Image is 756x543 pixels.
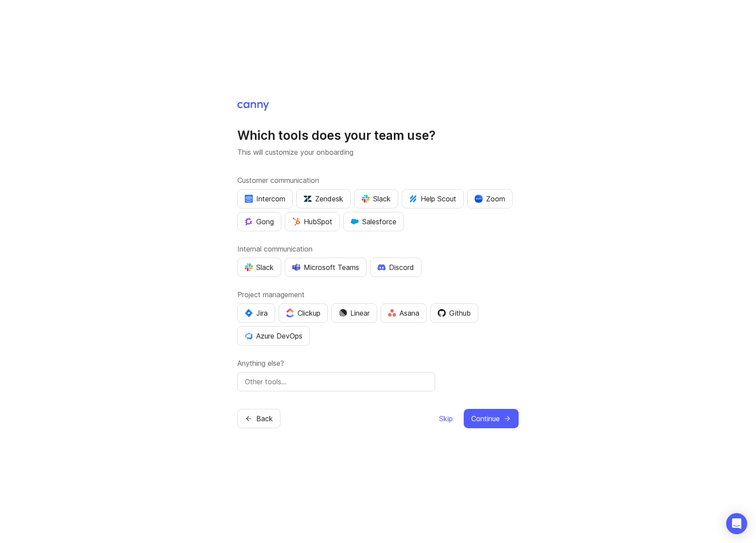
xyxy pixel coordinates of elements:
button: HubSpot [285,212,340,231]
span: Continue [471,413,500,424]
button: Asana [381,303,427,323]
button: Azure DevOps [237,326,310,346]
img: YKcwp4sHBXAAAAAElFTkSuQmCC [245,332,253,340]
p: This will customize your onboarding [237,147,519,157]
input: Other tools… [245,376,428,387]
button: Discord [370,258,422,277]
img: xLHbn3khTPgAAAABJRU5ErkJggg== [475,195,483,203]
div: Linear [339,308,370,318]
div: HubSpot [292,216,332,227]
button: Gong [237,212,281,231]
div: Help Scout [409,193,456,204]
div: Intercom [245,193,285,204]
div: Zoom [475,193,505,204]
img: D0GypeOpROL5AAAAAElFTkSuQmCC [292,263,300,271]
img: Dm50RERGQWO2Ei1WzHVviWZlaLVriU9uRN6E+tIr91ebaDbMKKPDpFbssSuEG21dcGXkrKsuOVPwCeFJSFAIOxgiKgL2sFHRe... [339,309,347,317]
div: Microsoft Teams [292,262,359,273]
img: qKnp5cUisfhcFQGr1t296B61Fm0WkUVwBZaiVE4uNRmEGBFetJMz8xGrgPHqF1mLDIG816Xx6Jz26AFmkmT0yuOpRCAR7zRpG... [245,218,253,226]
img: 0D3hMmx1Qy4j6AAAAAElFTkSuQmCC [438,309,446,317]
label: Anything else? [237,358,519,368]
img: kV1LT1TqjqNHPtRK7+FoaplE1qRq1yqhg056Z8K5Oc6xxgIuf0oNQ9LelJqbcyPisAf0C9LDpX5UIuAAAAAElFTkSuQmCC [409,195,417,203]
label: Project management [237,289,519,300]
button: Continue [464,409,519,428]
div: Discord [378,262,414,273]
span: Skip [439,413,453,424]
div: Slack [362,193,391,204]
button: Clickup [279,303,328,323]
h1: Which tools does your team use? [237,128,519,143]
img: eRR1duPH6fQxdnSV9IruPjCimau6md0HxlPR81SIPROHX1VjYjAN9a41AAAAAElFTkSuQmCC [245,195,253,203]
button: Jira [237,303,275,323]
div: Zendesk [304,193,343,204]
div: Salesforce [351,216,396,227]
div: Jira [245,308,268,318]
span: Back [256,413,273,424]
div: Slack [245,262,274,273]
div: Azure DevOps [245,331,302,341]
button: Intercom [237,189,293,208]
img: Rf5nOJ4Qh9Y9HAAAAAElFTkSuQmCC [388,309,396,317]
button: Github [430,303,478,323]
button: Slack [237,258,281,277]
img: Canny Home [237,102,269,111]
img: UniZRqrCPz6BHUWevMzgDJ1FW4xaGg2egd7Chm8uY0Al1hkDyjqDa8Lkk0kDEdqKkBok+T4wfoD0P0o6UMciQ8AAAAASUVORK... [304,195,312,203]
button: Back [237,409,280,428]
button: Skip [439,409,453,428]
button: Microsoft Teams [285,258,367,277]
button: Help Scout [402,189,464,208]
div: Clickup [286,308,320,318]
button: Linear [331,303,377,323]
button: Zendesk [296,189,351,208]
div: Gong [245,216,274,227]
img: WIAAAAASUVORK5CYII= [245,263,253,271]
img: j83v6vj1tgY2AAAAABJRU5ErkJggg== [286,308,294,317]
div: Github [438,308,471,318]
div: Open Intercom Messenger [726,513,747,534]
img: GKxMRLiRsgdWqxrdBeWfGK5kaZ2alx1WifDSa2kSTsK6wyJURKhUuPoQRYzjholVGzT2A2owx2gHwZoyZHHCYJ8YNOAZj3DSg... [351,218,359,226]
button: Zoom [467,189,512,208]
label: Internal communication [237,244,519,254]
button: Slack [354,189,398,208]
label: Customer communication [237,175,519,186]
div: Asana [388,308,419,318]
button: Salesforce [343,212,404,231]
img: WIAAAAASUVORK5CYII= [362,195,370,203]
img: G+3M5qq2es1si5SaumCnMN47tP1CvAZneIVX5dcx+oz+ZLhv4kfP9DwAAAABJRU5ErkJggg== [292,218,300,226]
img: svg+xml;base64,PHN2ZyB4bWxucz0iaHR0cDovL3d3dy53My5vcmcvMjAwMC9zdmciIHZpZXdCb3g9IjAgMCA0MC4zNDMgND... [245,309,253,317]
img: +iLplPsjzba05dttzK064pds+5E5wZnCVbuGoLvBrYdmEPrXTzGo7zG60bLEREEjvOjaG9Saez5xsOEAbxBwOP6dkea84XY9O... [378,264,385,270]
